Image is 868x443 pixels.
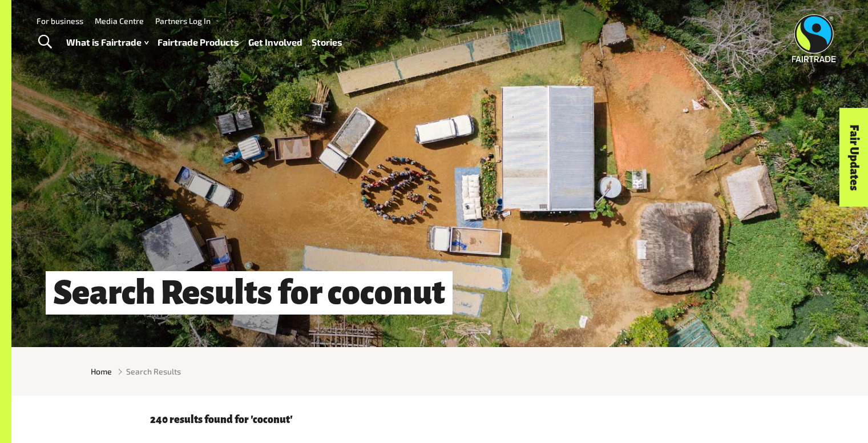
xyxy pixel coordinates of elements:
[150,414,730,425] p: 240 results found for 'coconut'
[126,365,181,377] span: Search Results
[37,16,83,26] a: For business
[66,34,148,51] a: What is Fairtrade
[158,34,239,51] a: Fairtrade Products
[155,16,211,26] a: Partners Log In
[46,271,453,315] h1: Search Results for coconut
[91,365,112,377] a: Home
[31,28,59,57] a: Toggle Search
[95,16,144,26] a: Media Centre
[792,14,836,62] img: Fairtrade Australia New Zealand logo
[248,34,302,51] a: Get Involved
[312,34,342,51] a: Stories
